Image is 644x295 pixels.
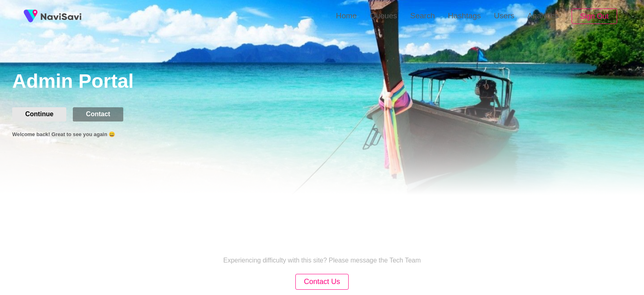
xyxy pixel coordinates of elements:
[223,257,421,264] p: Experiencing difficulty with this site? Please message the Tech Team
[73,111,130,117] a: Contact
[295,278,349,285] a: Contact Us
[12,111,73,117] a: Continue
[12,107,66,121] button: Continue
[295,274,349,290] button: Contact Us
[41,12,81,20] img: fireSpot
[73,107,123,121] button: Contact
[572,9,617,24] button: Sign Out
[20,6,41,26] img: fireSpot
[12,70,644,94] h1: Admin Portal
